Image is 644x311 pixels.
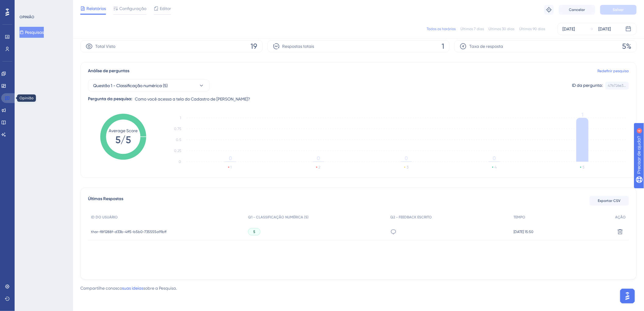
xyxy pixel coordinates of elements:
[598,199,621,203] font: Exportar CSV
[174,127,181,131] tspan: 0.75
[135,97,250,101] font: Como você acessa a tela do Cadastro de [PERSON_NAME]?
[143,286,176,291] font: sobre a Pesquisa
[582,112,583,118] tspan: 1
[520,27,545,31] font: Últimos 90 dias
[25,30,44,35] font: Pesquisas
[598,69,629,73] font: Redefinir pesquisa
[317,155,320,161] tspan: 0
[390,215,432,219] font: Q2 - FEEDBACK ESCRITO
[514,215,526,219] font: TEMPO
[122,286,143,291] font: suas ideias
[176,138,181,142] tspan: 0.5
[91,215,118,219] font: ID DO USUÁRIO
[608,83,626,88] font: 47b726e3...
[109,128,138,133] tspan: Average Score
[93,83,168,88] font: Questão 1 - Classificação numérica (5)
[95,44,115,49] font: Total Visto
[489,27,515,31] font: Últimos 30 dias
[599,27,611,31] font: [DATE]
[88,68,129,73] font: Análise de perguntas
[563,27,575,31] font: [DATE]
[119,6,146,11] font: Configuração
[88,80,210,92] button: Questão 1 - Classificação numérica (5)
[618,287,637,305] iframe: Iniciador do Assistente de IA do UserGuiding
[91,230,166,234] font: thor-f8f1288f-d33b-4ff5-b5b0-735555a91bff
[469,44,503,49] font: Taxa de resposta
[253,230,255,234] font: 5
[282,44,314,49] font: Respostas totais
[19,15,34,19] font: OPINIÃO
[615,215,626,219] font: AÇÃO
[427,27,456,31] font: Todos os horários
[180,116,181,120] tspan: 1
[613,8,624,12] font: Salvar
[86,6,106,11] font: Relatórios
[19,27,44,38] button: Pesquisas
[493,155,496,161] tspan: 0
[88,196,123,201] font: Últimas Respostas
[405,155,408,161] tspan: 0
[179,160,181,164] tspan: 0
[622,42,632,51] font: 5%
[514,230,534,234] font: [DATE] 15:50
[319,165,320,169] text: 2
[176,286,177,291] font: .
[248,215,309,219] font: Q1 - CLASSIFICAÇÃO NUMÉRICA (5)
[559,5,595,15] button: Cancelar
[583,165,584,169] text: 5
[569,8,585,12] font: Cancelar
[80,286,122,291] font: Compartilhe conosco
[460,27,484,31] font: Últimos 7 dias
[407,165,408,169] text: 3
[442,42,444,51] font: 1
[590,196,629,206] button: Exportar CSV
[57,4,58,7] font: 4
[495,165,497,169] text: 4
[116,134,131,146] tspan: 5/5
[160,6,171,11] font: Editor
[600,5,637,15] button: Salvar
[88,96,132,101] font: Pergunta da pesquisa:
[14,3,52,7] font: Precisar de ajuda?
[229,155,232,161] tspan: 0
[174,149,181,153] tspan: 0.25
[572,83,603,88] font: ID da pergunta:
[231,165,232,169] text: 1
[251,42,257,51] font: 19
